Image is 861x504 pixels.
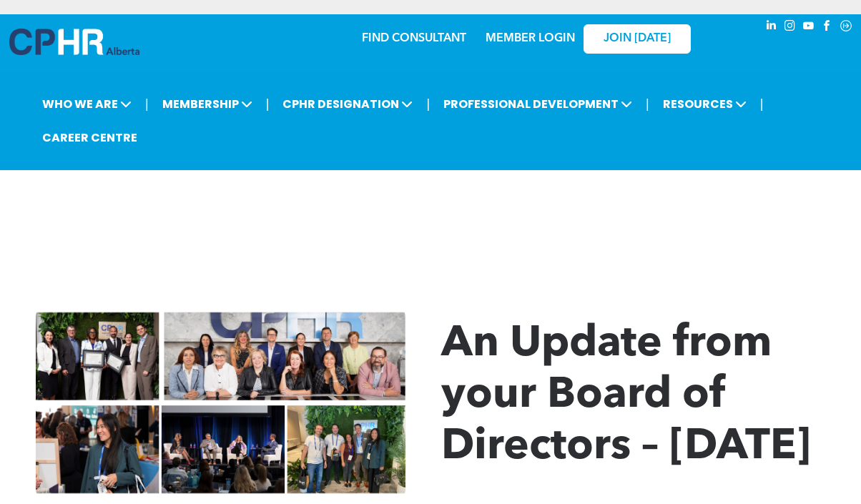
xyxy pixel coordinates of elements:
[426,89,430,119] li: |
[584,24,691,54] a: JOIN [DATE]
[9,29,139,55] img: A blue and white logo for cp alberta
[646,89,649,119] li: |
[801,18,817,37] a: youtube
[760,89,764,119] li: |
[604,32,671,46] span: JOIN [DATE]
[782,18,798,37] a: instagram
[278,91,417,117] span: CPHR DESIGNATION
[441,323,811,469] span: An Update from your Board of Directors – [DATE]
[38,91,136,117] span: WHO WE ARE
[659,91,751,117] span: RESOURCES
[764,18,779,37] a: linkedin
[820,18,835,37] a: facebook
[266,89,270,119] li: |
[362,33,466,44] a: FIND CONSULTANT
[838,18,854,37] a: Social network
[158,91,257,117] span: MEMBERSHIP
[38,124,142,151] a: CAREER CENTRE
[439,91,636,117] span: PROFESSIONAL DEVELOPMENT
[486,33,575,44] a: MEMBER LOGIN
[145,89,149,119] li: |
